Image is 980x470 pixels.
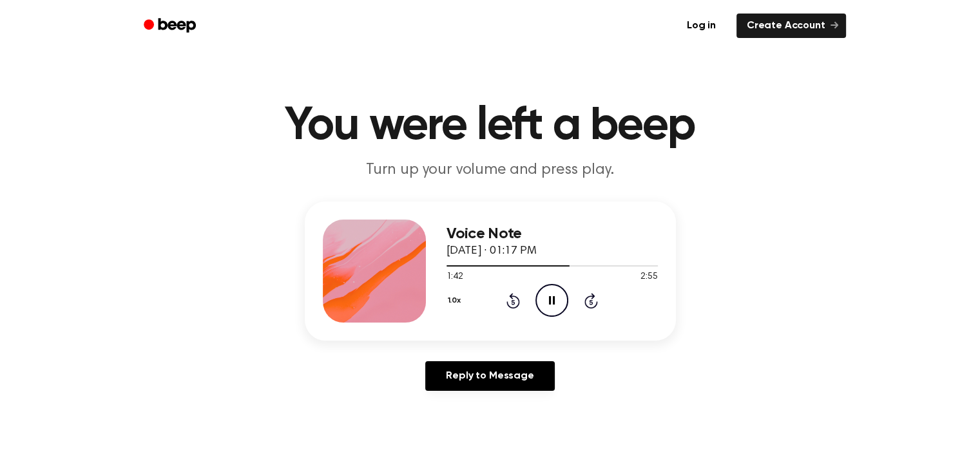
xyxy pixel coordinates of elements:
span: 2:55 [640,270,657,284]
a: Beep [135,14,207,39]
p: Turn up your volume and press play. [243,160,738,181]
a: Reply to Message [425,361,554,391]
span: [DATE] · 01:17 PM [447,245,537,257]
button: 1.0x [447,290,466,312]
span: 1:42 [447,270,463,284]
h3: Voice Note [447,225,658,243]
a: Log in [674,11,729,41]
h1: You were left a beep [160,103,820,149]
a: Create Account [736,14,846,38]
